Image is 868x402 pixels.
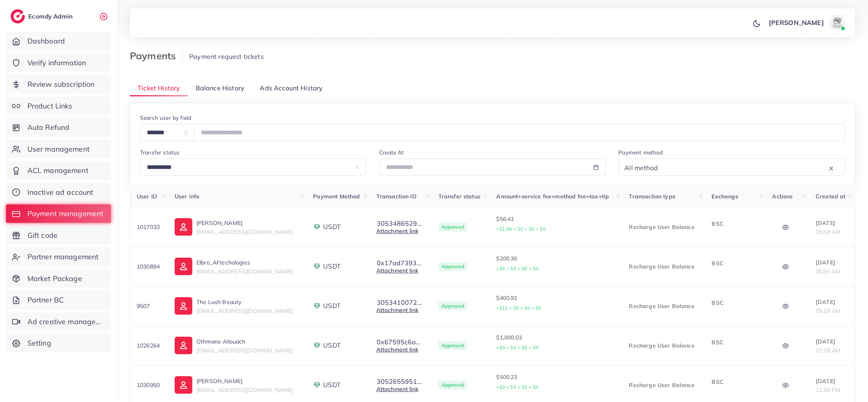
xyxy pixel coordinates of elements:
[376,338,421,346] button: 0x67595c6a...
[27,317,105,327] span: Ad creative management
[196,337,293,346] p: Othmane Allouach
[712,219,759,229] p: BSC
[816,218,848,228] p: [DATE]
[629,301,699,311] p: Recharge User Balance
[196,297,293,307] p: The Lush Beauty
[816,307,841,315] span: 05:10 AM
[196,258,293,267] p: Elbro_AFtechologies
[379,148,404,156] label: Create At
[497,372,616,392] p: $500.23
[10,9,25,23] img: logo
[175,337,192,354] img: ic-user-info.36bf1079.svg
[27,187,94,198] span: Inactive ad account
[816,193,846,200] span: Created at
[497,193,609,200] span: Amount+service fee+method fee+tax+tip
[376,346,418,353] a: Attachment link
[175,258,192,275] img: ic-user-info.36bf1079.svg
[376,306,418,314] a: Attachment link
[196,83,244,93] span: Balance History
[323,341,341,350] span: USDT
[438,262,467,271] span: Approved
[6,161,111,180] a: ACL management
[6,75,111,94] a: Review subscription
[816,347,841,354] span: 01:28 AM
[27,165,88,176] span: ACL management
[27,36,65,46] span: Dashboard
[816,386,840,394] span: 11:36 PM
[6,54,111,72] a: Verify information
[137,380,162,390] p: 1030950
[6,291,111,309] a: Partner BC
[629,193,676,200] span: Transaction type
[764,15,849,31] a: [PERSON_NAME]avatar
[629,380,699,390] p: Recharge User Balance
[438,381,467,390] span: Approved
[660,162,827,174] input: Search for option
[196,347,293,354] span: [EMAIL_ADDRESS][DOMAIN_NAME]
[829,163,833,173] button: Clear Selected
[137,193,157,200] span: User ID
[629,262,699,271] p: Recharge User Balance
[376,259,422,267] button: 0x17ad7393...
[196,228,293,235] span: [EMAIL_ADDRESS][DOMAIN_NAME]
[6,97,111,115] a: Product Links
[140,148,179,156] label: Transfer status
[438,302,467,310] span: Approved
[497,214,616,234] p: $56.41
[138,83,180,93] span: Ticket History
[323,262,341,271] span: USDT
[313,342,321,350] img: payment
[712,298,759,308] p: BSC
[130,50,183,62] h3: Payments
[6,204,111,223] a: Payment management
[323,380,341,390] span: USDT
[6,269,111,288] a: Market Package
[712,193,739,200] span: Exchange
[137,262,162,271] p: 1030894
[323,301,341,310] span: USDT
[816,258,848,267] p: [DATE]
[175,376,192,394] img: ic-user-info.36bf1079.svg
[376,193,417,200] span: Transaction ID
[816,297,848,307] p: [DATE]
[712,377,759,387] p: BSC
[313,381,321,389] img: payment
[27,230,58,241] span: Gift code
[816,228,841,235] span: 05:59 AM
[260,83,323,93] span: Ads Account History
[6,334,111,352] a: Setting
[497,305,542,311] small: +$12 + $0 + $0 + $0
[27,79,95,90] span: Review subscription
[6,248,111,266] a: Partner management
[27,122,70,133] span: Auto Refund
[196,376,293,386] p: [PERSON_NAME]
[376,299,422,306] button: 3053410072...
[313,262,321,271] img: payment
[196,218,293,228] p: [PERSON_NAME]
[27,58,86,68] span: Verify information
[6,118,111,137] a: Auto Refund
[175,297,192,315] img: ic-user-info.36bf1079.svg
[816,268,841,275] span: 05:56 AM
[313,223,321,231] img: payment
[497,345,539,350] small: +$0 + $0 + $0 + $0
[27,252,99,262] span: Partner management
[140,114,191,122] label: Search user by field
[619,158,845,176] div: Search for option
[6,183,111,202] a: Inactive ad account
[137,222,162,232] p: 1017033
[816,376,848,386] p: [DATE]
[196,268,293,275] span: [EMAIL_ADDRESS][DOMAIN_NAME]
[313,193,360,200] span: Payment Method
[829,15,845,31] img: avatar
[27,144,90,154] span: User management
[6,312,111,331] a: Ad creative management
[376,227,418,235] a: Attachment link
[497,254,616,273] p: $200.36
[10,9,75,23] a: logoEcomdy Admin
[712,337,759,347] p: BSC
[376,220,422,227] button: 3053486529...
[27,273,82,284] span: Market Package
[376,385,418,393] a: Attachment link
[623,162,660,174] span: All method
